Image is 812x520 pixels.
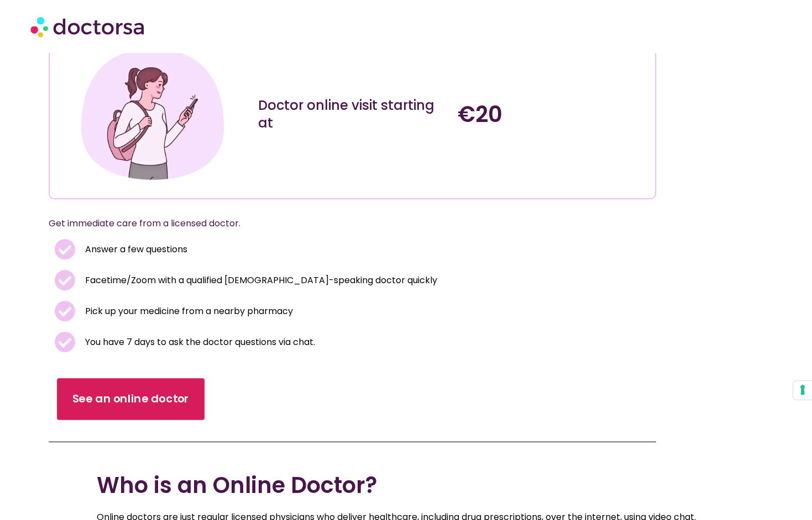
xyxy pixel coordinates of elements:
[97,472,716,498] h2: Who is an Online Doctor?
[82,242,187,257] span: Answer a few questions
[82,304,293,319] span: Pick up your medicine from a nearby pharmacy
[458,101,647,128] h4: €20
[793,381,812,400] button: Your consent preferences for tracking technologies
[258,97,447,132] div: Doctor online visit starting at
[82,335,315,350] span: You have 7 days to ask the doctor questions via chat.
[77,39,228,189] img: Illustration depicting a young woman in a casual outfit, engaged with her smartphone. She has a p...
[72,391,190,407] span: See an online doctor
[82,273,437,288] span: Facetime/Zoom with a qualified [DEMOGRAPHIC_DATA]-speaking doctor quickly
[49,216,630,231] p: Get immediate care from a licensed doctor.
[57,378,205,420] a: See an online doctor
